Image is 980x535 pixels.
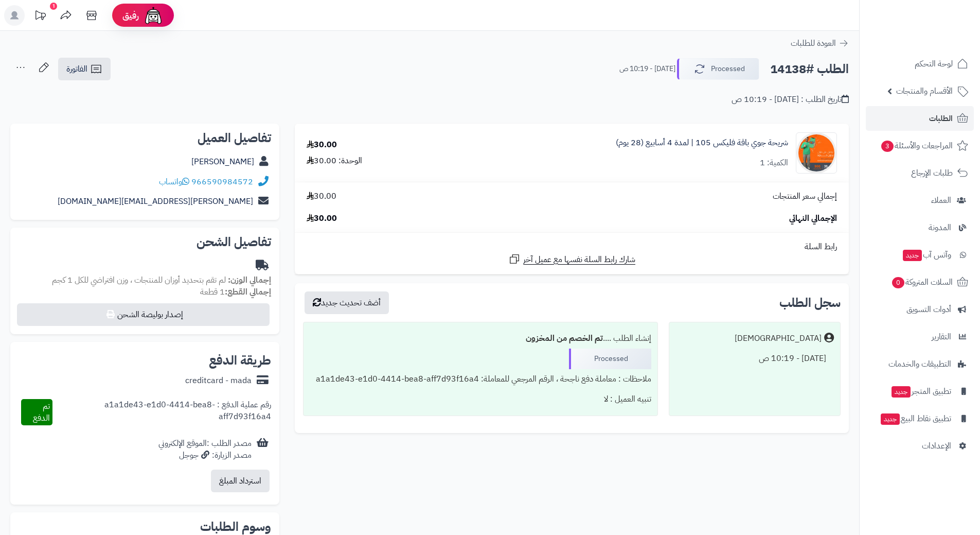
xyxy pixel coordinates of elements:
a: وآتس آبجديد [866,243,974,267]
a: واتساب [159,176,189,188]
a: التقارير [866,324,974,349]
div: الكمية: 1 [760,157,788,169]
span: تم الدفع [33,400,50,424]
span: جديد [881,413,900,425]
span: الطلبات [929,111,953,126]
span: الإعدادات [922,439,951,453]
div: تاريخ الطلب : [DATE] - 10:19 ص [732,94,849,106]
div: تنبيه العميل : لا [310,389,651,409]
span: طلبات الإرجاع [911,166,953,180]
a: السلات المتروكة0 [866,270,974,295]
a: الإعدادات [866,434,974,458]
div: مصدر الطلب :الموقع الإلكتروني [158,438,252,461]
strong: إجمالي الوزن: [228,274,271,286]
a: العملاء [866,188,974,213]
div: 30.00 [307,139,337,151]
span: إجمالي سعر المنتجات [773,191,837,202]
span: وآتس آب [902,248,951,262]
span: التطبيقات والخدمات [888,357,951,371]
div: [DATE] - 10:19 ص [675,349,834,369]
a: الطلبات [866,106,974,131]
span: جديد [892,386,911,398]
span: الأقسام والمنتجات [896,84,953,98]
span: لوحة التحكم [915,57,953,71]
span: المراجعات والأسئلة [880,139,953,153]
span: السلات المتروكة [891,275,953,289]
img: 1751337643-503552692_1107209794769509_2033293026067938217_n-90x90.jpg [796,132,836,174]
a: تطبيق المتجرجديد [866,379,974,404]
div: 1 [50,3,57,10]
div: ملاحظات : معاملة دفع ناجحة ، الرقم المرجعي للمعاملة: a1a1de43-e1d0-4414-bea8-aff7d93f16a4 [310,369,651,389]
a: شارك رابط السلة نفسها مع عميل آخر [508,253,635,266]
a: الفاتورة [58,58,111,80]
span: تطبيق المتجر [890,384,951,399]
a: لوحة التحكم [866,51,974,76]
h2: تفاصيل الشحن [19,236,271,248]
a: [PERSON_NAME] [191,156,254,168]
a: [PERSON_NAME][EMAIL_ADDRESS][DOMAIN_NAME] [58,195,253,208]
span: الفاتورة [66,63,87,75]
div: إنشاء الطلب .... [310,329,651,349]
span: المدونة [929,220,951,235]
a: تحديثات المنصة [27,5,53,28]
span: رفيق [122,9,139,22]
img: logo-2.png [910,15,970,37]
span: التقارير [932,330,951,344]
a: شريحة جوي باقة فليكس 105 | لمدة 4 أسابيع (28 يوم) [616,137,788,149]
span: 3 [881,140,894,152]
span: أدوات التسويق [906,302,951,317]
a: تطبيق نقاط البيعجديد [866,406,974,431]
div: الوحدة: 30.00 [307,155,362,167]
span: 30.00 [307,213,337,225]
span: 30.00 [307,191,336,202]
button: استرداد المبلغ [211,470,270,492]
a: طلبات الإرجاع [866,161,974,185]
span: 0 [892,277,905,289]
span: العملاء [931,193,951,208]
h3: سجل الطلب [779,297,841,309]
button: Processed [677,58,759,80]
span: لم تقم بتحديد أوزان للمنتجات ، وزن افتراضي للكل 1 كجم [52,274,226,286]
span: الإجمالي النهائي [789,213,837,225]
div: [DEMOGRAPHIC_DATA] [735,333,822,344]
div: creditcard - mada [185,375,252,387]
a: التطبيقات والخدمات [866,352,974,376]
button: إصدار بوليصة الشحن [17,303,270,326]
div: رقم عملية الدفع : a1a1de43-e1d0-4414-bea8-aff7d93f16a4 [52,399,271,426]
span: جديد [903,250,922,261]
img: ai-face.png [143,5,164,26]
span: تطبيق نقاط البيع [880,411,951,426]
a: العودة للطلبات [791,37,849,49]
div: Processed [569,349,651,369]
span: شارك رابط السلة نفسها مع عميل آخر [523,254,635,266]
span: العودة للطلبات [791,37,836,49]
h2: الطلب #14138 [770,59,849,80]
small: 1 قطعة [200,286,271,298]
h2: وسوم الطلبات [19,521,271,533]
a: أدوات التسويق [866,297,974,322]
div: رابط السلة [299,241,845,253]
a: المدونة [866,215,974,240]
div: مصدر الزيارة: جوجل [158,450,252,461]
b: تم الخصم من المخزون [526,332,603,344]
strong: إجمالي القطع: [225,286,271,298]
a: المراجعات والأسئلة3 [866,133,974,158]
a: 966590984572 [191,176,253,188]
small: [DATE] - 10:19 ص [619,64,675,74]
h2: تفاصيل العميل [19,132,271,144]
h2: طريقة الدفع [209,354,271,367]
button: أضف تحديث جديد [305,291,389,314]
